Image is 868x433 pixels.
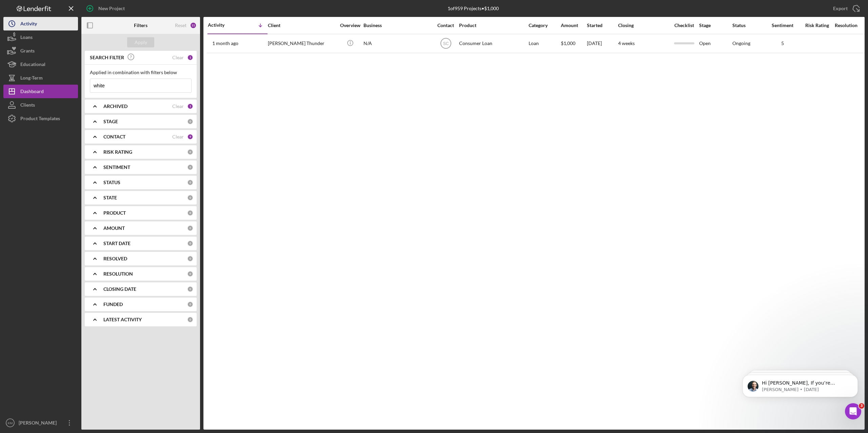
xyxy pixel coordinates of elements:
div: New Project [98,2,125,15]
div: 0 [187,118,193,125]
div: 1 of 959 Projects • $1,000 [448,6,499,11]
div: Educational [20,58,45,73]
div: Long-Term [20,71,43,86]
div: Client [268,23,336,28]
div: Consumer Loan [459,35,527,52]
div: Checklist [670,23,698,28]
div: Ongoing [732,41,750,46]
b: LATEST ACTIVITY [103,317,142,322]
div: 0 [187,317,193,323]
text: SC [443,41,449,46]
div: Closing [618,23,669,28]
div: $1,000 [561,35,586,52]
div: Business [363,23,431,28]
div: 0 [187,164,193,170]
div: Grants [20,44,35,59]
div: Activity [20,17,37,32]
div: Activity [208,22,238,28]
div: Product Templates [20,112,60,127]
div: Resolution [835,23,867,28]
div: N/A [363,35,431,52]
span: 3 [859,403,864,409]
b: RISK RATING [103,149,132,155]
div: Status [732,23,765,28]
div: Amount [561,23,586,28]
div: Clients [20,98,35,113]
div: Export [833,2,848,15]
button: Clients [3,98,78,112]
div: Clear [172,104,184,109]
div: 0 [187,301,193,307]
div: Risk Rating [800,23,834,28]
b: CLOSING DATE [103,286,136,292]
text: KM [8,421,13,425]
div: Started [587,23,617,28]
div: 0 [187,256,193,262]
div: [PERSON_NAME] [17,416,61,431]
b: START DATE [103,241,131,246]
time: 2025-08-01 19:35 [212,41,238,46]
iframe: Intercom notifications message [732,361,868,415]
div: Clear [172,134,184,139]
div: 0 [187,149,193,155]
div: Product [459,23,527,28]
div: Loans [20,30,33,46]
div: Clear [172,55,184,60]
div: Loan [529,35,560,52]
b: CONTACT [103,134,125,139]
a: Grants [3,44,78,58]
div: 5 [766,41,800,46]
div: 11 [190,22,197,29]
a: Long-Term [3,71,78,85]
button: New Project [81,2,132,15]
div: Category [529,23,560,28]
div: 1 [187,55,193,61]
button: Product Templates [3,112,78,125]
div: 0 [187,179,193,186]
b: STATUS [103,180,120,185]
button: Educational [3,58,78,71]
div: Overview [337,23,363,28]
div: Applied in combination with filters below [90,70,192,75]
div: 9 [187,134,193,140]
div: 0 [187,240,193,246]
div: [PERSON_NAME] Thunder [268,35,336,52]
button: Activity [3,17,78,30]
b: PRODUCT [103,210,126,216]
div: 0 [187,286,193,292]
b: STAGE [103,119,118,124]
div: [DATE] [587,35,617,52]
div: 0 [187,225,193,231]
button: Loans [3,30,78,44]
div: 0 [187,210,193,216]
div: Sentiment [766,23,800,28]
div: Dashboard [20,85,44,100]
button: KM[PERSON_NAME] [3,416,78,430]
b: RESOLVED [103,256,127,261]
div: 0 [187,195,193,201]
div: Open [699,35,732,52]
div: Contact [433,23,458,28]
b: SEARCH FILTER [90,55,124,60]
div: 1 [187,103,193,109]
div: Apply [135,37,147,47]
time: 4 weeks [618,40,635,46]
button: Apply [127,37,154,47]
b: Filters [134,23,147,28]
b: FUNDED [103,302,123,307]
b: ARCHIVED [103,104,127,109]
button: Export [826,2,865,15]
b: AMOUNT [103,225,125,231]
button: Dashboard [3,85,78,98]
b: STATE [103,195,117,200]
